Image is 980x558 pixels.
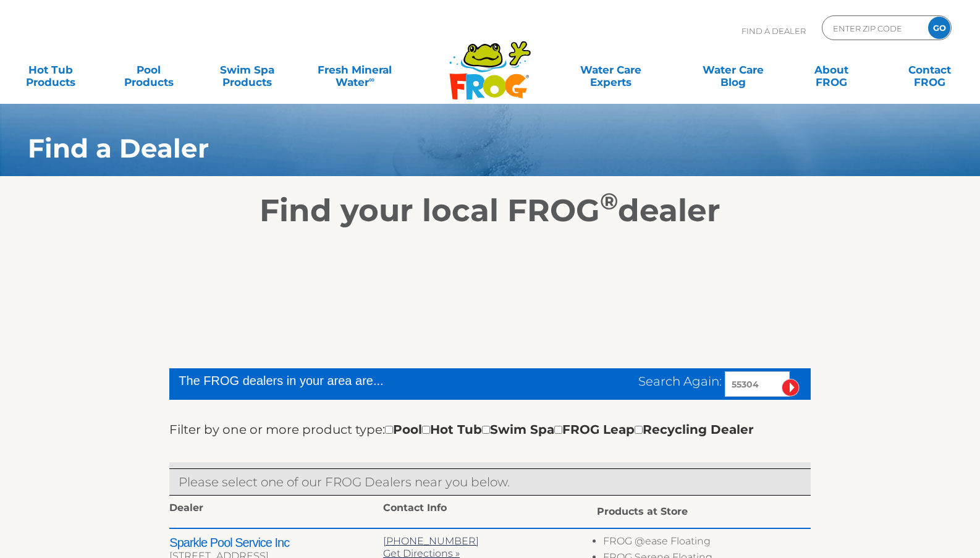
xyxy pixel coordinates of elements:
[782,379,800,397] input: Submit
[793,57,869,82] a: AboutFROG
[383,535,479,547] a: [PHONE_NUMBER]
[12,57,89,82] a: Hot TubProducts
[600,187,618,215] sup: ®
[383,502,597,518] div: Contact Info
[597,502,811,522] div: Products at Store
[603,535,811,551] li: FROG @ease Floating
[928,17,950,39] input: GO
[111,57,187,82] a: PoolProducts
[638,374,722,389] span: Search Again:
[891,57,968,82] a: ContactFROG
[741,15,806,46] p: Find A Dealer
[307,57,403,82] a: Fresh MineralWater∞
[369,75,374,84] sup: ∞
[549,57,673,82] a: Water CareExperts
[169,420,385,439] label: Filter by one or more product type:
[179,472,801,492] p: Please select one of our FROG Dealers near you below.
[385,420,754,439] div: Pool Hot Tub Swim Spa FROG Leap Recycling Dealer
[695,57,771,82] a: Water CareBlog
[442,25,538,100] img: Frog Products Logo
[9,192,971,229] h2: Find your local FROG dealer
[169,502,383,518] div: Dealer
[179,371,494,390] div: The FROG dealers in your area are...
[209,57,285,82] a: Swim SpaProducts
[169,535,383,550] h2: Sparkle Pool Service Inc
[28,133,874,163] h1: Find a Dealer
